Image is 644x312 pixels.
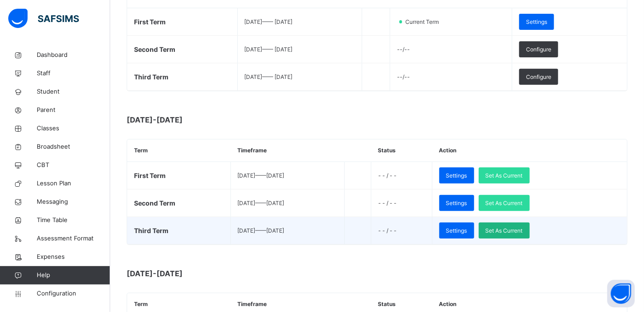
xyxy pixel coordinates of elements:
[526,73,551,81] span: Configure
[37,69,110,78] span: Staff
[127,139,230,162] th: Term
[37,252,110,262] span: Expenses
[37,289,110,298] span: Configuration
[37,142,110,151] span: Broadsheet
[446,227,467,235] span: Settings
[37,179,110,188] span: Lesson Plan
[486,227,523,235] span: Set As Current
[230,139,344,162] th: Timeframe
[37,197,110,206] span: Messaging
[37,106,110,115] span: Parent
[37,124,110,133] span: Classes
[404,18,444,26] span: Current Term
[486,199,523,207] span: Set As Current
[390,36,512,63] td: --/--
[37,87,110,96] span: Student
[238,172,285,179] span: [DATE] —— [DATE]
[8,9,79,28] img: safsims
[37,50,110,60] span: Dashboard
[238,200,285,206] span: [DATE] —— [DATE]
[446,172,467,180] span: Settings
[607,280,635,307] button: Open asap
[245,46,293,53] span: [DATE] —— [DATE]
[127,114,310,125] span: [DATE]-[DATE]
[378,200,397,206] span: - - / - -
[134,18,166,26] span: First Term
[134,227,168,234] span: Third Term
[134,199,175,207] span: Second Term
[127,268,310,279] span: [DATE]-[DATE]
[390,63,512,91] td: --/--
[371,139,432,162] th: Status
[486,172,523,180] span: Set As Current
[526,18,547,26] span: Settings
[37,234,110,243] span: Assessment Format
[446,199,467,207] span: Settings
[134,45,175,53] span: Second Term
[378,227,397,234] span: - - / - -
[134,73,168,81] span: Third Term
[432,139,627,162] th: Action
[37,161,110,170] span: CBT
[37,216,110,225] span: Time Table
[238,227,285,234] span: [DATE] —— [DATE]
[245,73,293,80] span: [DATE] —— [DATE]
[37,271,110,280] span: Help
[245,18,293,25] span: [DATE] —— [DATE]
[134,172,166,179] span: First Term
[526,45,551,54] span: Configure
[378,172,397,179] span: - - / - -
